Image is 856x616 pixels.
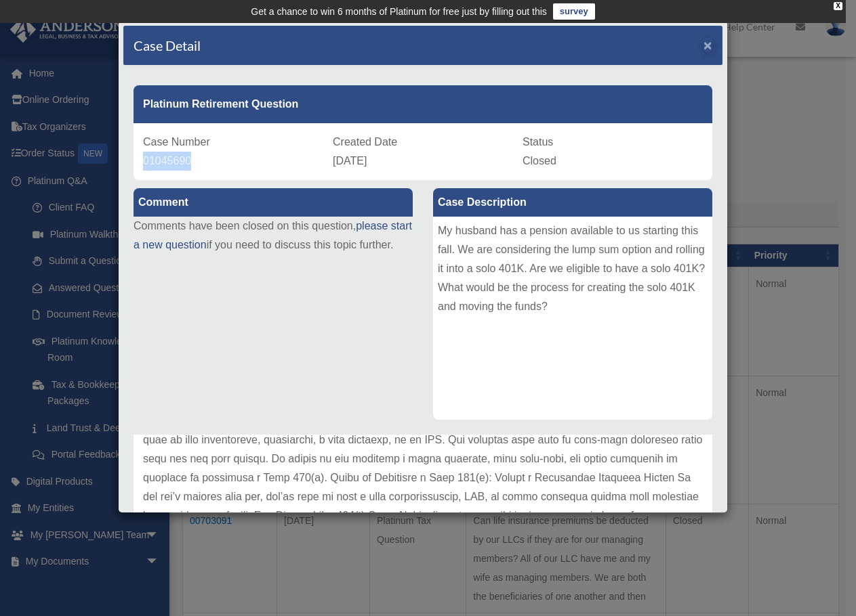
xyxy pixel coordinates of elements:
label: Comment [134,188,413,217]
button: Close [704,38,712,52]
div: My husband has a pension available to us starting this fall. We are considering the lump sum opti... [433,217,712,420]
span: Status [523,136,553,148]
div: close [834,2,842,10]
span: 01045690 [143,155,191,167]
span: [DATE] [333,155,367,167]
h4: Case Detail [134,36,201,55]
span: × [704,37,712,53]
a: please start a new question [134,220,412,250]
span: Created Date [333,136,397,148]
div: Platinum Retirement Question [134,85,712,123]
div: Get a chance to win 6 months of Platinum for free just by filling out this [251,3,547,20]
a: survey [553,3,595,20]
span: Closed [523,155,556,167]
p: Comments have been closed on this question, if you need to discuss this topic further. [134,217,413,255]
label: Case Description [433,188,712,217]
span: Case Number [143,136,210,148]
